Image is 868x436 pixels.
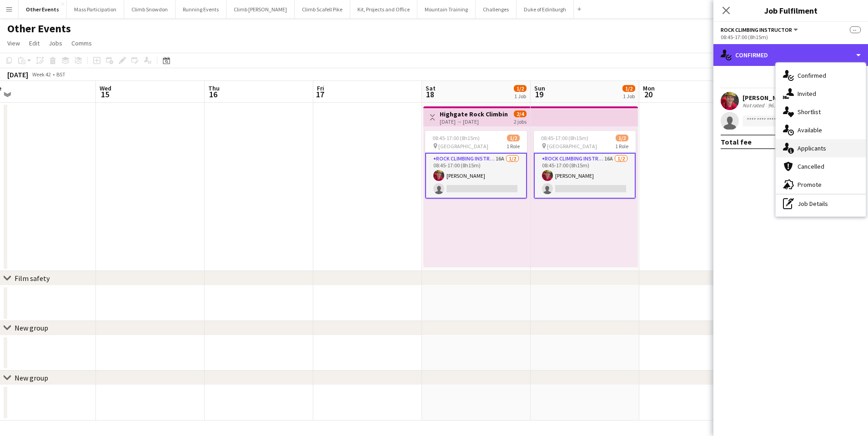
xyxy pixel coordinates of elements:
span: 17 [316,89,324,100]
h3: Highgate Rock Climbing - S25Q3OE-9971 [440,110,507,118]
a: Edit [25,37,43,49]
app-job-card: 08:45-17:00 (8h15m)1/2 [GEOGRAPHIC_DATA]1 RoleRock Climbing Instructor16A1/208:45-17:00 (8h15m)[P... [425,131,527,199]
span: Available [798,126,822,134]
span: View [7,39,20,47]
span: 08:45-17:00 (8h15m) [432,135,480,141]
div: BST [56,71,65,78]
span: 15 [98,89,111,100]
button: Running Events [176,0,226,18]
span: 1 Role [615,143,628,150]
button: Mass Participation [67,0,124,18]
app-card-role: Rock Climbing Instructor16A1/208:45-17:00 (8h15m)[PERSON_NAME] [425,153,527,199]
span: 20 [642,89,655,100]
div: Job Details [776,195,866,213]
span: Promote [798,180,822,189]
span: Comms [71,39,92,47]
div: New group [15,373,48,382]
span: Sun [534,84,545,92]
span: Invited [798,90,816,98]
span: -- [850,26,861,33]
span: 1/2 [507,135,520,141]
button: Rock Climbing Instructor [721,26,799,33]
div: [DATE] → [DATE] [440,118,507,125]
button: Challenges [476,0,517,18]
span: 1/2 [622,85,635,92]
div: Confirmed [713,44,868,66]
span: 1/2 [616,135,628,141]
div: Not rated [743,102,766,109]
span: Wed [100,84,111,92]
button: Other Events [19,0,67,18]
span: Applicants [798,144,826,152]
a: Comms [68,37,95,49]
span: 16 [207,89,220,100]
h1: Other Events [7,22,71,35]
span: [GEOGRAPHIC_DATA] [438,143,488,150]
span: Cancelled [798,162,824,170]
app-job-card: 08:45-17:00 (8h15m)1/2 [GEOGRAPHIC_DATA]1 RoleRock Climbing Instructor16A1/208:45-17:00 (8h15m)[P... [534,131,636,199]
span: 2/4 [514,110,527,117]
span: Week 42 [30,71,53,78]
span: Confirmed [798,71,826,80]
span: [GEOGRAPHIC_DATA] [547,143,597,150]
span: 1/2 [514,85,527,92]
button: Duke of Edinburgh [517,0,574,18]
span: Shortlist [798,108,821,116]
div: 2 jobs [514,117,527,125]
span: Edit [29,39,40,47]
h3: Job Fulfilment [713,5,868,16]
div: 08:45-17:00 (8h15m) [721,34,861,40]
span: 08:45-17:00 (8h15m) [541,135,588,141]
span: Jobs [49,39,62,47]
span: Mon [643,84,655,92]
button: Mountain Training [417,0,476,18]
span: Rock Climbing Instructor [721,26,792,33]
div: [DATE] [7,70,28,79]
button: Kit, Projects and Office [350,0,417,18]
div: [PERSON_NAME] [743,94,798,102]
span: 1 Role [507,143,520,150]
button: Climb Scafell Pike [295,0,350,18]
span: Fri [317,84,324,92]
a: Jobs [45,37,66,49]
button: Climb [PERSON_NAME] [226,0,295,18]
app-card-role: Rock Climbing Instructor16A1/208:45-17:00 (8h15m)[PERSON_NAME] [534,153,636,199]
button: Climb Snowdon [124,0,176,18]
span: 18 [424,89,436,100]
span: Sat [426,84,436,92]
span: 19 [533,89,545,100]
span: Thu [208,84,220,92]
div: Total fee [721,137,752,146]
div: 96.7km [766,102,787,109]
div: New group [15,323,48,332]
div: 1 Job [514,93,526,100]
div: Film safety [15,274,50,283]
div: 1 Job [623,93,635,100]
a: View [4,37,24,49]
